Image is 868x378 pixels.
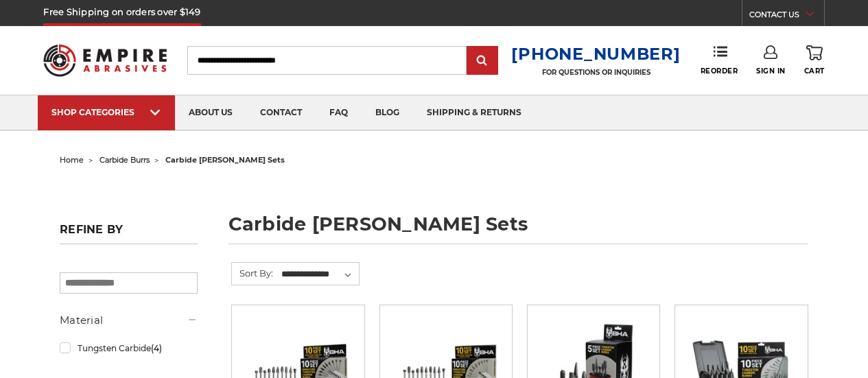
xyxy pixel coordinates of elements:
a: about us [175,95,246,130]
div: SHOP CATEGORIES [51,107,161,117]
img: Empire Abrasives [43,36,166,84]
a: shipping & returns [413,95,535,130]
a: carbide burrs [99,155,150,165]
a: faq [316,95,362,130]
select: Sort By: [279,264,359,285]
p: FOR QUESTIONS OR INQUIRIES [511,68,680,77]
span: carbide [PERSON_NAME] sets [165,155,285,165]
a: CONTACT US [749,7,824,26]
a: home [60,155,84,165]
span: Reorder [701,67,738,75]
span: Cart [804,67,825,75]
a: contact [246,95,316,130]
a: Reorder [701,45,738,75]
input: Submit [469,47,496,75]
h1: carbide [PERSON_NAME] sets [228,215,808,244]
h5: Material [60,312,198,329]
a: [PHONE_NUMBER] [511,44,680,64]
a: Tungsten Carbide(4) [60,336,198,360]
span: (4) [151,343,162,353]
a: blog [362,95,413,130]
a: Cart [804,45,825,75]
label: Sort By: [232,263,273,283]
h5: Refine by [60,223,198,244]
span: Sign In [756,67,786,75]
